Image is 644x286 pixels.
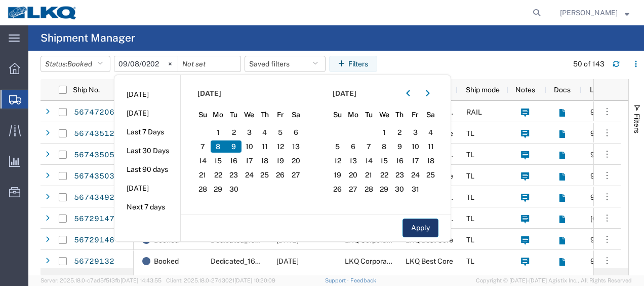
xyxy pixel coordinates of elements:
li: Last 30 Days [114,141,180,160]
a: 56743512 [73,126,115,142]
span: 19 [330,169,346,181]
span: 7 [195,140,211,153]
button: Filters [329,56,377,72]
span: TL [466,193,474,201]
span: 13 [288,140,304,153]
span: 30 [226,183,241,195]
span: 25 [423,169,438,181]
span: Filters [633,114,641,133]
span: Docs [554,86,571,94]
span: Ship No. [73,86,100,94]
img: logo [7,5,78,20]
span: 6 [288,126,304,138]
span: Dedicated_1635_1760_Eng Trans [211,257,320,265]
span: 21 [195,169,211,181]
span: Sa [288,110,304,120]
span: LKQ Corporation [345,257,399,265]
span: 5 [272,126,288,138]
span: 16 [392,155,408,167]
a: 56729146 [73,232,115,248]
a: 56743505 [73,147,115,163]
span: 11 [257,140,273,153]
h4: Shipment Manager [41,25,135,51]
span: Tu [226,110,241,120]
a: 56743492 [73,190,115,206]
span: 22 [211,169,226,181]
span: 27 [288,169,304,181]
a: 56729132 [73,254,115,270]
span: Client: 2025.18.0-27d3021 [166,277,275,283]
span: 8 [376,140,392,153]
span: 24 [408,169,423,181]
a: 56729147 [73,211,115,227]
span: 23 [226,169,241,181]
a: 56743503 [73,168,115,185]
span: 31 [408,183,423,195]
span: 10/10/2025 [276,257,299,265]
span: 11 [423,140,438,153]
span: 28 [361,183,377,195]
button: Apply [402,219,438,237]
span: Booked [67,60,92,68]
span: [DATE] 10:20:09 [234,277,275,283]
span: 3 [241,126,257,138]
button: Saved filters [245,56,326,72]
span: Booked [154,251,179,272]
span: Mo [211,110,226,120]
span: RAIL [466,108,482,116]
span: 25 [257,169,273,181]
span: TL [466,214,474,223]
span: We [241,110,257,120]
span: 3 [408,126,423,138]
span: 2 [226,126,241,138]
span: 22 [376,169,392,181]
span: 13 [345,155,361,167]
span: Su [330,110,346,120]
span: Server: 2025.18.0-c7ad5f513fb [41,277,162,283]
span: [DATE] [333,88,356,99]
span: 29 [211,183,226,195]
span: LKQ Best Core [406,257,453,265]
span: 29 [376,183,392,195]
span: 27 [345,183,361,195]
a: Support [325,277,350,283]
span: 5 [330,140,346,153]
span: 12 [272,140,288,153]
span: Fr [408,110,423,120]
span: Su [195,110,211,120]
span: 20 [288,155,304,167]
span: 28 [195,183,211,195]
span: Notes [515,86,535,94]
span: Copyright © [DATE]-[DATE] Agistix Inc., All Rights Reserved [476,276,632,285]
span: 24 [241,169,257,181]
input: Not set [114,56,178,71]
span: We [376,110,392,120]
span: 14 [361,155,377,167]
span: 4 [257,126,273,138]
span: 17 [241,155,257,167]
span: Th [392,110,408,120]
span: 4 [423,126,438,138]
span: 10 [408,140,423,153]
span: Fr [272,110,288,120]
span: 21 [361,169,377,181]
span: 2 [392,126,408,138]
a: Feedback [350,277,376,283]
span: 30 [392,183,408,195]
input: Not set [178,56,240,71]
span: 23 [392,169,408,181]
span: Ship mode [466,86,500,94]
span: 20 [345,169,361,181]
button: Status:Booked [41,56,110,72]
span: 14 [195,155,211,167]
span: TL [466,236,474,244]
span: 9 [392,140,408,153]
span: Th [257,110,273,120]
div: 50 of 143 [573,59,605,69]
li: [DATE] [114,104,180,123]
span: TL [466,172,474,180]
span: 1 [376,126,392,138]
span: TL [466,129,474,137]
a: 56747206 [73,104,115,121]
span: TL [466,151,474,159]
